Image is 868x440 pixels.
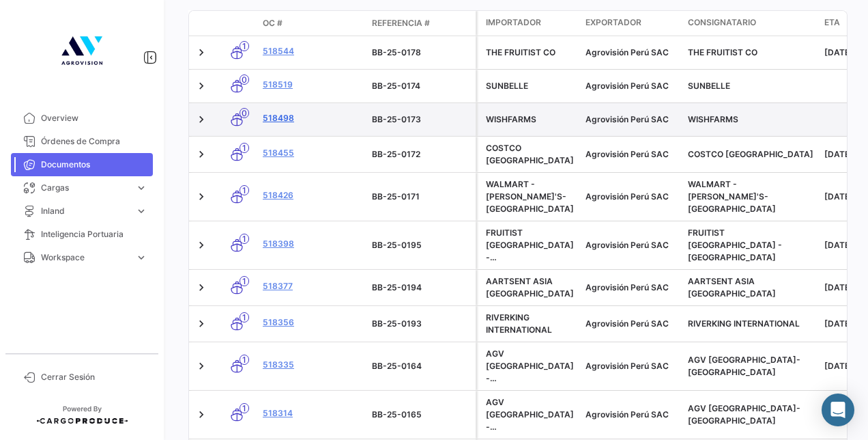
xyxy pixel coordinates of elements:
div: Agrovisión Perú SAC [585,80,677,92]
a: Expand/Collapse Row [194,238,208,252]
span: Cerrar Sesión [41,371,147,383]
a: Expand/Collapse Row [194,46,208,59]
div: THE FRUITIST CO [486,46,575,59]
span: SUNBELLE [688,81,730,91]
a: 518544 [263,45,361,57]
a: Expand/Collapse Row [194,190,208,204]
span: 1 [240,143,249,153]
span: WALMART - SAM'S-CHINA [688,179,776,214]
div: Agrovisión Perú SAC [585,360,677,372]
div: Agrovisión Perú SAC [585,191,677,203]
div: BB-25-0194 [372,281,470,294]
div: BB-25-0195 [372,239,470,251]
a: Expand/Collapse Row [194,317,208,331]
div: Agrovisión Perú SAC [585,239,677,251]
a: 518498 [263,112,361,124]
span: expand_more [135,182,147,194]
a: Documentos [11,153,153,176]
div: WALMART - [PERSON_NAME]'S-[GEOGRAPHIC_DATA] [486,178,575,215]
datatable-header-cell: Importador [478,11,580,36]
div: WISHFARMS [486,113,575,126]
span: THE FRUITIST CO [688,47,757,57]
a: Expand/Collapse Row [194,408,208,422]
div: BB-25-0172 [372,148,470,161]
a: Expand/Collapse Row [194,359,208,373]
a: 518426 [263,189,361,202]
span: Documentos [41,159,147,171]
span: OC # [263,17,283,29]
span: Importador [486,16,541,29]
div: AGV [GEOGRAPHIC_DATA]-[GEOGRAPHIC_DATA] [486,348,575,385]
span: 1 [240,276,249,286]
div: Agrovisión Perú SAC [585,148,677,161]
a: 518335 [263,359,361,371]
datatable-header-cell: Exportador [580,11,682,36]
a: Expand/Collapse Row [194,79,208,93]
span: Consignatario [688,16,756,29]
span: 1 [240,41,249,51]
span: 1 [240,185,249,195]
div: BB-25-0164 [372,360,470,372]
a: 518356 [263,316,361,329]
span: 0 [240,108,249,118]
a: 518519 [263,79,361,91]
span: COSTCO TAIWAN [688,149,813,159]
div: Agrovisión Perú SAC [585,409,677,421]
a: 518455 [263,147,361,159]
div: AGV [GEOGRAPHIC_DATA]-[GEOGRAPHIC_DATA] [486,396,575,433]
datatable-header-cell: Modo de Transporte [216,18,257,29]
div: SUNBELLE [486,80,575,92]
span: Cargas [41,182,130,194]
div: Agrovisión Perú SAC [585,46,677,59]
span: RIVERKING INTERNATIONAL [688,318,800,329]
a: 518398 [263,238,361,250]
div: BB-25-0174 [372,80,470,92]
div: Agrovisión Perú SAC [585,318,677,330]
span: expand_more [135,251,147,264]
span: 0 [240,74,249,85]
a: Expand/Collapse Row [194,281,208,294]
span: Overview [41,112,147,124]
span: expand_more [135,205,147,217]
datatable-header-cell: Consignatario [682,11,819,36]
span: ETA [824,16,840,29]
div: BB-25-0193 [372,318,470,330]
span: 1 [240,312,249,322]
a: Expand/Collapse Row [194,148,208,161]
div: BB-25-0165 [372,409,470,421]
div: Abrir Intercom Messenger [822,394,854,426]
div: COSTCO [GEOGRAPHIC_DATA] [486,142,575,167]
a: 518314 [263,407,361,420]
span: 1 [240,355,249,365]
datatable-header-cell: OC # [257,12,366,35]
a: Inteligencia Portuaria [11,223,153,246]
div: RIVERKING INTERNATIONAL [486,312,575,336]
datatable-header-cell: Referencia # [366,12,476,35]
span: FRUITIST SHANGHAI -CHINA [688,228,782,262]
div: AARTSENT ASIA [GEOGRAPHIC_DATA] [486,275,575,300]
span: AGV EUROPE-HOLLAND [688,355,800,377]
div: Agrovisión Perú SAC [585,281,677,294]
span: Exportador [585,16,641,29]
span: Inland [41,205,130,217]
span: 1 [240,403,249,413]
span: Inteligencia Portuaria [41,228,147,240]
div: FRUITIST [GEOGRAPHIC_DATA] -[GEOGRAPHIC_DATA] [486,227,575,264]
a: Órdenes de Compra [11,130,153,153]
span: Órdenes de Compra [41,135,147,148]
div: BB-25-0173 [372,113,470,126]
span: 1 [240,234,249,244]
div: BB-25-0171 [372,191,470,203]
div: Agrovisión Perú SAC [585,113,677,126]
a: Overview [11,107,153,130]
span: AARTSENT ASIA China [688,276,776,299]
div: BB-25-0178 [372,46,470,59]
span: Workspace [41,251,130,264]
span: WISHFARMS [688,114,738,124]
a: Expand/Collapse Row [194,113,208,126]
img: 4b7f8542-3a82-4138-a362-aafd166d3a59.jpg [48,16,116,85]
span: Referencia # [372,17,430,29]
a: 518377 [263,280,361,292]
span: AGV EUROPE-HOLLAND [688,403,800,426]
